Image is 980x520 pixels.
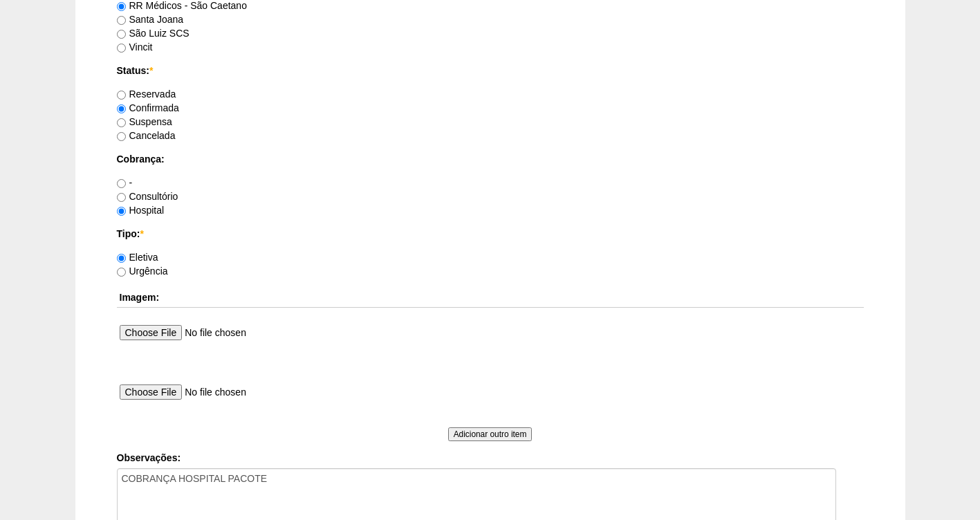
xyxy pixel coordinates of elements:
label: Cobrança: [117,152,864,166]
input: RR Médicos - São Caetano [117,2,126,11]
input: Confirmada [117,104,126,113]
input: São Luiz SCS [117,30,126,39]
label: São Luiz SCS [117,28,189,39]
input: Cancelada [117,132,126,141]
label: Urgência [117,266,168,277]
input: Adicionar outro item [448,427,533,441]
input: Consultório [117,193,126,202]
input: Reservada [117,91,126,100]
label: - [117,177,133,188]
input: Suspensa [117,118,126,127]
label: Reservada [117,89,176,100]
span: Este campo é obrigatório. [140,228,143,239]
input: Urgência [117,268,126,277]
label: Vincit [117,41,153,53]
span: Este campo é obrigatório. [149,65,153,76]
input: Santa Joana [117,16,126,25]
input: Hospital [117,207,126,216]
label: Hospital [117,205,165,216]
input: Eletiva [117,254,126,263]
label: Suspensa [117,116,172,127]
th: Imagem: [117,288,864,308]
label: Tipo: [117,227,864,241]
label: Consultório [117,191,178,202]
input: Vincit [117,44,126,53]
label: Santa Joana [117,14,184,25]
label: Confirmada [117,102,179,113]
label: Observações: [117,451,864,465]
label: Cancelada [117,130,176,141]
label: Eletiva [117,252,158,263]
label: Status: [117,64,864,77]
input: - [117,179,126,188]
